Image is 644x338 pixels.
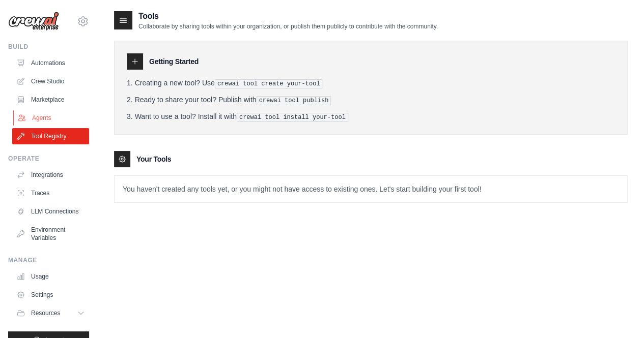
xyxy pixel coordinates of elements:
a: Tool Registry [12,128,89,144]
li: Creating a new tool? Use [127,78,615,88]
a: Integrations [12,167,89,183]
pre: crewai tool create your-tool [215,79,323,88]
a: Agents [13,110,90,126]
p: You haven't created any tools yet, or you might not have access to existing ones. Let's start bui... [115,176,627,202]
div: Operate [8,155,89,163]
li: Ready to share your tool? Publish with [127,95,615,105]
pre: crewai tool publish [257,96,331,105]
h3: Your Tools [136,154,171,164]
a: Traces [12,185,89,201]
a: LLM Connections [12,203,89,220]
p: Collaborate by sharing tools within your organization, or publish them publicly to contribute wit... [138,22,438,30]
div: Manage [8,256,89,264]
span: Resources [31,309,60,317]
button: Resources [12,305,89,321]
a: Crew Studio [12,73,89,89]
pre: crewai tool install your-tool [237,113,348,122]
a: Environment Variables [12,222,89,246]
img: Logo [8,12,59,31]
div: Build [8,43,89,51]
a: Marketplace [12,91,89,108]
li: Want to use a tool? Install it with [127,111,615,122]
a: Automations [12,55,89,71]
h3: Getting Started [149,56,199,67]
a: Usage [12,268,89,285]
a: Settings [12,287,89,303]
h2: Tools [138,10,438,22]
